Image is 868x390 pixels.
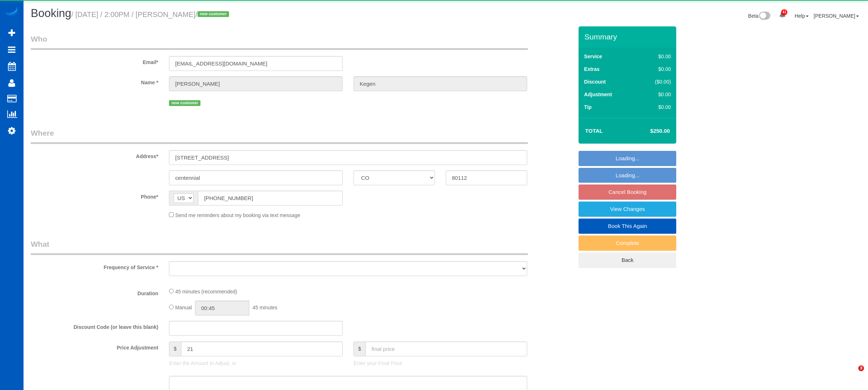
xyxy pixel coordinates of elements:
[858,365,864,371] span: 3
[795,13,809,19] a: Help
[175,212,300,218] span: Send me reminders about my booking via text message
[579,219,676,234] a: Book This Again
[365,342,527,356] input: final price
[25,261,164,271] label: Frequency of Service *
[781,9,787,15] span: 41
[169,100,200,106] span: new customer
[579,202,676,217] a: View Changes
[198,191,343,205] input: Phone*
[31,7,71,20] span: Booking
[353,342,365,356] span: $
[71,10,231,18] small: / [DATE] / 2:00PM / [PERSON_NAME]
[640,53,671,60] div: $0.00
[814,13,859,19] a: [PERSON_NAME]
[843,365,861,383] iframe: Intercom live chat
[31,239,528,255] legend: What
[169,360,343,367] p: Enter the Amount to Adjust, or
[25,342,164,351] label: Price Adjustment
[640,91,671,98] div: $0.00
[584,78,606,85] label: Discount
[31,128,528,144] legend: Where
[25,191,164,200] label: Phone*
[584,91,612,98] label: Adjustment
[353,360,527,367] p: Enter your Final Price
[584,103,592,111] label: Tip
[640,103,671,111] div: $0.00
[25,150,164,160] label: Address*
[169,170,343,185] input: City*
[169,76,343,91] input: First Name*
[169,56,343,71] input: Email*
[584,53,602,60] label: Service
[775,7,789,23] a: 41
[640,78,671,85] div: ($0.00)
[640,65,671,73] div: $0.00
[748,13,771,19] a: Beta
[584,65,600,73] label: Extras
[25,287,164,297] label: Duration
[253,305,277,310] span: 45 minutes
[25,76,164,86] label: Name *
[25,56,164,66] label: Email*
[4,7,19,17] img: Automaid Logo
[585,128,603,134] strong: Total
[628,128,670,134] h4: $250.00
[31,34,528,50] legend: Who
[25,321,164,331] label: Discount Code (or leave this blank)
[198,11,229,17] span: new customer
[195,10,231,18] span: /
[175,289,237,294] span: 45 minutes (recommended)
[446,170,527,185] input: Zip Code*
[579,253,676,268] a: Back
[169,342,181,356] span: $
[175,305,192,310] span: Manual
[584,33,673,41] h3: Summary
[353,76,527,91] input: Last Name*
[758,12,770,21] img: New interface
